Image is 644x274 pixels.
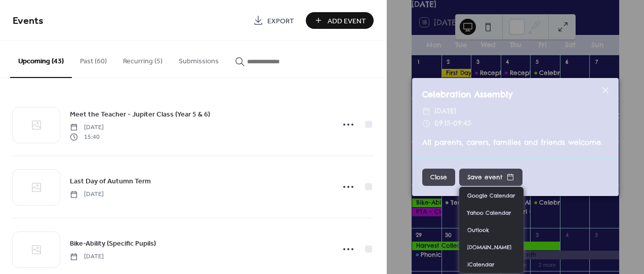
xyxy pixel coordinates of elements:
[115,41,171,77] button: Recurring (5)
[422,118,430,130] div: ​
[70,175,151,187] a: Last Day of Autumn Term
[434,119,451,128] span: 09:15
[467,226,489,234] span: Outlook
[10,41,72,78] button: Upcoming (43)
[70,132,104,141] span: 15:40
[467,261,495,269] span: iCalendar
[246,12,302,29] a: Export
[70,123,104,132] span: [DATE]
[467,209,511,217] span: Yahoo Calendar
[70,176,151,187] span: Last Day of Autumn Term
[467,192,515,200] span: Google Calendar
[422,169,455,186] button: Close
[70,108,210,120] a: Meet the Teacher - Jupiter Class (Year 5 & 6)
[306,12,374,29] button: Add Event
[453,119,471,128] span: 09:45
[422,105,430,118] div: ​
[70,238,156,249] a: Bike-Ability (Specific Pupils)
[171,41,227,77] button: Submissions
[459,187,524,204] a: Google Calendar
[267,16,294,26] span: Export
[70,109,210,120] span: Meet the Teacher - Jupiter Class (Year 5 & 6)
[459,204,524,221] a: Yahoo Calendar
[412,137,619,148] div: All parents, carers, families and friends welcome.
[70,252,104,261] span: [DATE]
[459,239,524,256] a: [DOMAIN_NAME]
[13,11,44,31] span: Events
[434,105,456,118] span: [DATE]
[70,239,156,249] span: Bike-Ability (Specific Pupils)
[328,16,366,26] span: Add Event
[467,244,511,252] span: [DOMAIN_NAME]
[70,190,104,199] span: [DATE]
[459,169,522,186] button: Save event
[72,41,115,77] button: Past (60)
[412,88,619,100] div: Celebration Assembly
[451,119,453,128] span: -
